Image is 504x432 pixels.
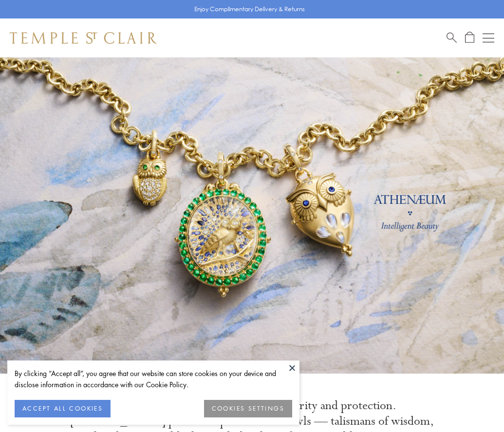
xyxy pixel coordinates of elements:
[204,400,292,417] button: COOKIES SETTINGS
[483,32,494,44] button: Open navigation
[10,32,157,44] img: Temple St. Clair
[194,4,305,14] p: Enjoy Complimentary Delivery & Returns
[447,32,457,44] a: Search
[15,368,292,390] div: By clicking “Accept all”, you agree that our website can store cookies on your device and disclos...
[465,32,474,44] a: Open Shopping Bag
[15,400,111,417] button: ACCEPT ALL COOKIES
